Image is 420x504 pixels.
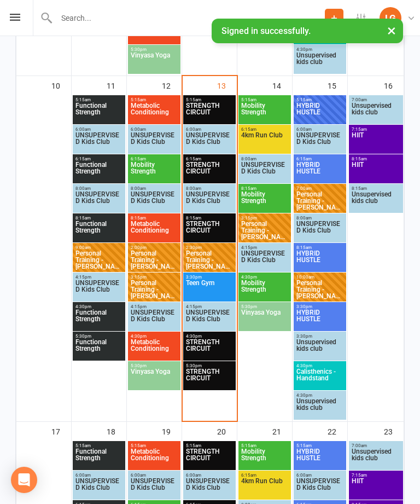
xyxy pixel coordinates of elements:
span: UNSUPERVISED Kids Club [130,309,178,329]
span: 5:15am [185,97,234,102]
span: STRENGTH CIRCUIT [185,339,234,358]
span: 5:30pm [241,304,289,309]
span: 6:15am [75,157,123,161]
span: 5:15am [130,443,178,448]
span: Teen Gym [185,280,234,299]
span: 4:30pm [75,304,123,309]
span: UNSUPERVISED Kids Club [185,191,234,211]
span: UNSUPERVISED Kids Club [185,309,234,329]
span: 5:30pm [185,363,234,368]
span: 8:15am [185,216,234,221]
span: Unsupervised kids club [351,191,401,211]
div: Open Intercom Messenger [11,467,37,493]
div: 20 [217,422,237,440]
span: 4:30pm [185,334,234,339]
span: UNSUPERVISED Kids Club [130,132,178,152]
span: 3:15pm [130,275,178,280]
span: 6:00am [185,473,234,478]
span: Metabolic Conditioning [130,221,178,240]
span: 6:00am [185,127,234,132]
span: HIIT [351,478,401,497]
span: 6:00am [296,127,344,132]
span: UNSUPERVISED Kids Club [296,132,344,152]
span: STRENGTH CIRCUIT [185,368,234,388]
span: Personal Training - [PERSON_NAME] [241,221,289,240]
span: 8:00am [241,157,289,161]
span: Mobility Strength [241,448,289,468]
span: 5:15am [185,443,234,448]
span: Unsupervised kids club [296,339,344,358]
span: Functional Strength [75,448,123,468]
div: 18 [107,422,126,440]
span: UNSUPERVISED Kids Club [296,221,344,240]
span: Personal Training - [PERSON_NAME] [185,250,234,270]
span: 8:00am [296,216,344,221]
span: UNSUPERVISED Kids Club [75,132,123,152]
span: UNSUPERVISED Kids Club [75,280,123,299]
span: Functional Strength [75,309,123,329]
span: 7:00am [296,186,344,191]
span: HIIT [351,132,401,152]
span: 4:15pm [130,304,178,309]
span: Vinyasa Yoga [241,309,289,329]
span: UNSUPERVISED Kids Club [130,478,178,497]
span: 8:00am [75,186,123,191]
span: Vinyasa Yoga [130,368,178,388]
div: 22 [328,422,347,440]
span: UNSUPERVISED Kids Club [185,478,234,497]
input: Search... [53,10,325,26]
span: 3:15pm [241,216,289,221]
span: Personal Training - [PERSON_NAME] [130,250,178,270]
div: 17 [51,422,71,440]
span: 5:15am [241,97,289,102]
span: Metabolic Conditioning [130,339,178,358]
div: 10 [51,76,71,94]
span: Mobility Strength [130,161,178,181]
span: 6:15am [241,473,289,478]
div: 14 [272,76,292,94]
span: Mobility Strength [241,102,289,122]
span: 4:15pm [241,245,289,250]
span: 8:15am [130,216,178,221]
span: 5:30pm [130,47,178,52]
span: Functional Strength [75,102,123,122]
span: HYBRID HUSTLE [296,250,344,270]
span: Functional Strength [75,339,123,358]
span: 5:15am [75,97,123,102]
span: 4:30pm [296,393,344,398]
div: 12 [162,76,182,94]
span: UNSUPERVISED Kids Club [75,478,123,497]
span: 6:00am [130,127,178,132]
span: HYBRID HUSTLE [296,309,344,329]
span: Personal Training - [PERSON_NAME] [296,280,344,299]
span: Calisthenics - Handstand [296,368,344,388]
span: 7:15am [351,127,401,132]
span: 5:15am [75,443,123,448]
span: 6:15am [130,157,178,161]
span: 3:30pm [296,304,344,309]
span: HIIT [351,161,401,181]
span: 4:15pm [185,304,234,309]
span: 5:15am [130,97,178,102]
span: HYBRID HUSTLE [296,161,344,181]
div: 16 [384,76,404,94]
span: 6:00am [296,473,344,478]
div: 13 [217,76,237,94]
span: 6:15am [185,157,234,161]
span: Personal Training - [PERSON_NAME] [75,250,123,270]
div: 19 [162,422,182,440]
span: 8:15am [75,216,123,221]
div: 21 [272,422,292,440]
span: Metabolic Conditioning [130,448,178,468]
span: 5:30pm [130,363,178,368]
span: 6:00am [75,473,123,478]
span: 6:15am [241,127,289,132]
span: 2:00pm [130,245,178,250]
span: STRENGTH CIRCUIT [185,221,234,240]
span: Mobility Strength [241,191,289,211]
span: 5:30pm [75,334,123,339]
button: × [382,19,401,42]
span: UNSUPERVISED Kids Club [75,191,123,211]
span: Unsupervised kids club [296,398,344,418]
span: 10:00am [296,275,344,280]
